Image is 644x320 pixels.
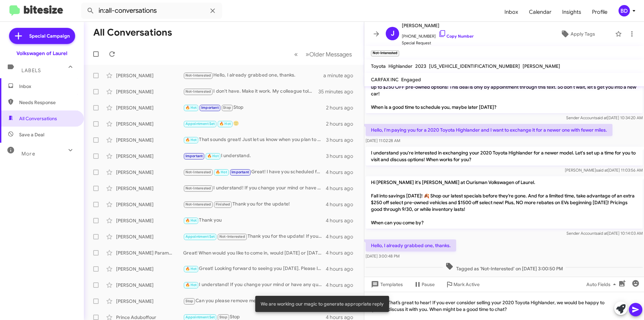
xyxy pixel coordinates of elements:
div: a minute ago [323,72,359,79]
div: Can you please remove me from your contacts [183,297,326,305]
span: [DATE] 3:00:48 PM [366,254,399,259]
span: Stop [223,105,231,110]
button: Previous [290,47,302,61]
a: Inbox [499,2,524,22]
span: [PERSON_NAME] [DATE] 11:03:56 AM [565,168,643,173]
div: I understand! If you change your mind or have any questions about your vehicle, feel free to reac... [183,281,326,289]
div: [PERSON_NAME] [116,185,183,192]
div: 3 hours ago [326,153,359,159]
div: [PERSON_NAME] [116,201,183,208]
div: 4 hours ago [326,217,359,224]
div: Thank you for the update! [183,200,326,208]
div: [PERSON_NAME] [116,169,183,176]
div: [PERSON_NAME] [116,298,183,305]
span: J [391,28,394,39]
span: 🔥 Hot [185,138,197,142]
div: [PERSON_NAME] [116,266,183,272]
div: 4 hours ago [326,201,359,208]
div: Thank you for the update! If you ever need assistance in the future, feel free to reach out. Safe... [183,233,326,240]
p: Hello, I'm paying you for a 2020 Toyota Highlander and I want to exchange it for a newer one with... [366,124,612,136]
span: said at [596,168,608,173]
span: Appointment Set [185,234,215,239]
span: Templates [370,278,403,290]
input: Search [81,3,222,19]
span: Important [185,154,203,158]
div: That sounds great! Just let us know when you plan to come in. We're looking forward to seeing you! [183,136,326,144]
span: [PHONE_NUMBER] [402,30,474,40]
span: 🔥 Hot [216,170,227,174]
span: 🔥 Hot [219,122,231,126]
div: 3 hours ago [326,137,359,143]
span: [PERSON_NAME] [402,21,474,30]
span: [US_VEHICLE_IDENTIFICATION_NUMBER] [429,63,520,69]
span: 🔥 Hot [185,105,197,110]
span: 🔥 Hot [185,267,197,271]
span: Not-Interested [219,234,245,239]
span: Not-Interested [185,170,211,174]
div: 4 hours ago [326,185,359,192]
span: CARFAX INC [371,77,398,83]
span: Appointment Set [185,122,215,126]
div: [PERSON_NAME] [116,72,183,79]
button: Mark Active [440,278,485,290]
span: « [294,50,298,58]
span: Special Campaign [29,33,70,39]
span: Engaged [401,77,421,83]
div: [PERSON_NAME] [116,104,183,111]
span: Calendar [524,2,557,22]
p: I understand you're interested in exchanging your 2020 Toyota Highlander for a newer model. Let's... [366,147,643,166]
p: Hello, I already grabbed one, thanks. [366,239,456,252]
span: More [21,151,35,157]
span: Mark Active [453,278,480,290]
div: 4 hours ago [326,266,359,272]
button: Apply Tags [543,28,612,40]
nav: Page navigation example [290,47,356,61]
div: [PERSON_NAME] Paramozambrana [116,249,183,256]
span: All Conversations [19,115,57,122]
div: 4 hours ago [326,249,359,256]
a: Profile [587,2,613,22]
span: Older Messages [309,51,352,58]
span: Pause [422,278,435,290]
div: 2 hours ago [326,121,359,127]
span: Special Request [402,40,474,46]
div: Great! I have you scheduled for 1pm [DATE]. We look forward to seeing you then! [183,168,326,176]
span: Appointment Set [185,315,215,319]
span: Stop [185,299,194,303]
a: Special Campaign [9,28,75,44]
h1: All Conversations [93,27,172,38]
button: Auto Fields [581,278,624,290]
div: Great! When would you like to come in, would [DATE] or [DATE] would be better? [183,249,326,256]
span: [DATE] 11:02:28 AM [366,138,400,143]
p: Hi [PERSON_NAME] it's [PERSON_NAME] at Ourisman Volkswagen of Laurel. Fall into savings [DATE]! 🍂... [366,176,643,229]
span: Tagged as 'Not-Interested' on [DATE] 3:00:50 PM [443,262,566,272]
span: Inbox [19,83,76,90]
span: Important [231,170,249,174]
div: [PERSON_NAME] [116,153,183,159]
button: Next [302,47,356,61]
span: [PERSON_NAME] [523,63,560,69]
div: 35 minutes ago [318,88,359,95]
span: said at [595,115,607,120]
div: Hello, I already grabbed one, thanks. [183,72,323,79]
span: Not-Interested [185,186,211,190]
a: Copy Number [438,34,474,39]
div: I don't have. Make it work. My colleague told me you have good reviews. [183,88,318,95]
div: 2 hours ago [326,104,359,111]
span: Not-Interested [185,202,211,207]
div: 4 hours ago [326,282,359,288]
span: 🔥 Hot [185,218,197,223]
button: Templates [364,278,408,290]
div: Volkswagen of Laurel [16,50,67,57]
span: 🔥 Hot [207,154,219,158]
span: Needs Response [19,99,76,106]
div: [PERSON_NAME] [116,121,183,127]
div: [PERSON_NAME] [116,88,183,95]
span: Labels [21,67,41,74]
a: Insights [557,2,587,22]
div: Thank you [183,217,326,224]
span: Not-Interested [185,89,211,94]
div: I understand. [183,152,326,160]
